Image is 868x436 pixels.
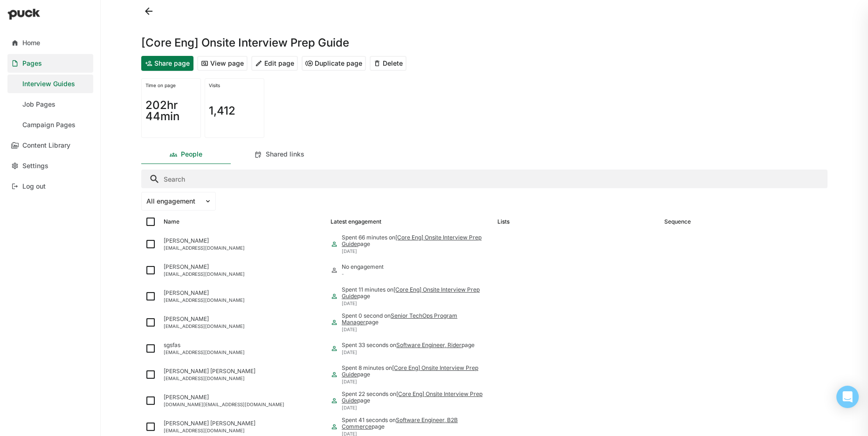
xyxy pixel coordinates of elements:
div: [PERSON_NAME] [164,290,323,296]
div: [DATE] [342,248,490,254]
div: [PERSON_NAME] [164,394,323,401]
input: Search [141,170,827,188]
div: Pages [22,60,42,68]
div: [PERSON_NAME] [PERSON_NAME] [164,420,323,427]
div: Spent 33 seconds on page [342,342,475,348]
div: [EMAIL_ADDRESS][DOMAIN_NAME] [164,245,323,251]
button: View page [197,56,248,71]
div: No engagement [342,264,384,270]
a: Settings [7,157,93,175]
div: [DATE] [342,379,490,384]
div: Log out [22,183,46,191]
a: Interview Guides [7,75,93,93]
button: Edit page [251,56,298,71]
a: Pages [7,54,93,73]
button: Delete [370,56,406,71]
div: Home [22,39,40,47]
a: [Core Eng] Onsite Interview Prep Guide [342,234,482,247]
a: Software Engineer, B2B Commerce [342,416,458,430]
div: [DATE] [342,300,490,306]
div: Spent 66 minutes on page [342,234,490,248]
button: Share page [141,56,193,71]
div: [PERSON_NAME] [PERSON_NAME] [164,368,323,375]
div: Sequence [664,218,691,225]
div: Interview Guides [22,80,75,88]
div: [DATE] [342,349,475,355]
div: Spent 0 second on page [342,313,490,326]
div: Latest engagement [331,218,381,225]
div: [DATE] [342,327,490,332]
a: [Core Eng] Onsite Interview Prep Guide [342,364,478,378]
div: Lists [497,218,510,225]
a: Home [7,34,93,52]
a: Software Engineer, Rider [396,341,462,348]
div: [DOMAIN_NAME][EMAIL_ADDRESS][DOMAIN_NAME] [164,402,323,407]
div: People [181,150,202,158]
div: Open Intercom Messenger [836,386,859,408]
div: Spent 8 minutes on page [342,365,490,378]
div: [PERSON_NAME] [164,264,323,270]
div: sgsfas [164,342,323,348]
button: Duplicate page [302,56,366,71]
div: Job Pages [22,101,55,109]
a: [Core Eng] Onsite Interview Prep Guide [342,286,480,300]
h1: 1,412 [209,105,235,116]
div: [PERSON_NAME] [164,238,323,244]
div: Spent 11 minutes on page [342,286,490,300]
a: Content Library [7,136,93,155]
div: [PERSON_NAME] [164,316,323,322]
div: Name [164,218,179,225]
div: Campaign Pages [22,121,76,129]
div: Content Library [22,142,70,150]
div: [EMAIL_ADDRESS][DOMAIN_NAME] [164,323,323,329]
div: Spent 22 seconds on page [342,391,490,404]
div: Settings [22,162,48,170]
div: [DATE] [342,405,490,410]
a: Campaign Pages [7,116,93,134]
div: [EMAIL_ADDRESS][DOMAIN_NAME] [164,271,323,277]
div: [EMAIL_ADDRESS][DOMAIN_NAME] [164,428,323,433]
a: Senior TechOps Program Manager [342,312,457,326]
div: Spent 41 seconds on page [342,417,490,430]
h1: [Core Eng] Onsite Interview Prep Guide [141,37,349,48]
div: [EMAIL_ADDRESS][DOMAIN_NAME] [164,297,323,303]
a: [Core Eng] Onsite Interview Prep Guide [342,390,482,404]
h1: 202hr 44min [145,100,197,122]
div: - [342,271,384,277]
div: Visits [209,82,260,88]
div: Time on page [145,82,197,88]
div: [EMAIL_ADDRESS][DOMAIN_NAME] [164,375,323,381]
div: Shared links [266,150,304,158]
a: Job Pages [7,95,93,114]
div: [EMAIL_ADDRESS][DOMAIN_NAME] [164,349,323,355]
